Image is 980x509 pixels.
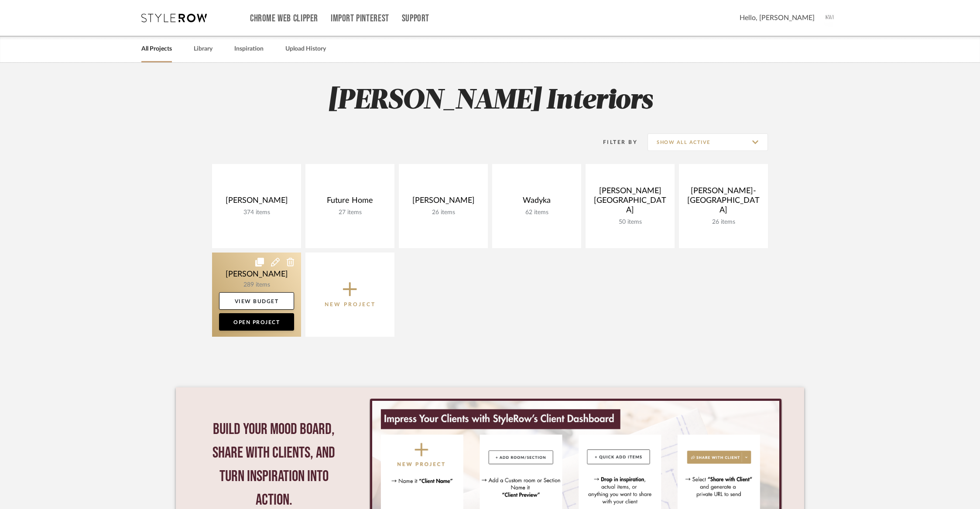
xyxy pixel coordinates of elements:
[219,292,294,310] a: View Budget
[499,209,574,216] div: 62 items
[592,138,637,147] div: Filter By
[686,219,761,226] div: 26 items
[312,196,387,209] div: Future Home
[593,186,668,219] div: [PERSON_NAME] [GEOGRAPHIC_DATA]
[740,13,815,23] span: Hello, [PERSON_NAME]
[593,219,668,226] div: 50 items
[406,209,481,216] div: 26 items
[686,186,761,219] div: [PERSON_NAME]- [GEOGRAPHIC_DATA]
[250,15,318,22] a: Chrome Web Clipper
[305,253,394,337] button: New Project
[194,43,212,55] a: Library
[402,15,429,22] a: Support
[331,15,389,22] a: Import Pinterest
[312,209,387,216] div: 27 items
[406,196,481,209] div: [PERSON_NAME]
[285,43,326,55] a: Upload History
[325,300,376,309] p: New Project
[219,209,294,216] div: 374 items
[499,196,574,209] div: Wadyka
[219,196,294,209] div: [PERSON_NAME]
[141,43,172,55] a: All Projects
[219,313,294,331] a: Open Project
[176,85,804,117] h2: [PERSON_NAME] Interiors
[821,9,840,27] img: avatar
[234,43,264,55] a: Inspiration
